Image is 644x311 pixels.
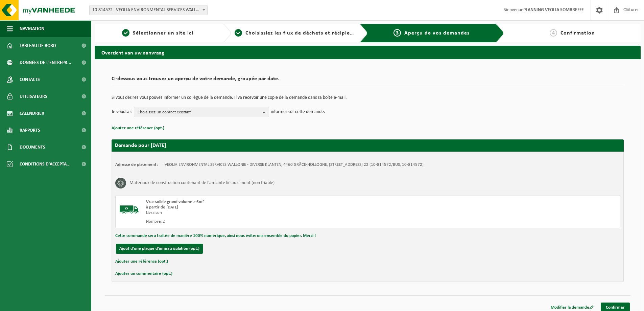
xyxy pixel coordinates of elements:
[112,76,624,85] h2: Ci-dessous vous trouvez un aperçu de votre demande, groupée par date.
[146,219,395,224] div: Nombre: 2
[146,205,178,209] strong: à partir de [DATE]
[393,29,401,37] span: 3
[20,156,71,173] span: Conditions d'accepta...
[95,46,641,59] h2: Overzicht van uw aanvraag
[20,105,44,122] span: Calendrier
[20,122,40,139] span: Rapports
[523,7,584,13] strong: PLANNING VEOLIA SOMBREFFE
[20,88,47,105] span: Utilisateurs
[115,269,172,278] button: Ajouter un commentaire (opt.)
[115,162,158,167] strong: Adresse de placement:
[112,95,624,100] p: Si vous désirez vous pouvez informer un collègue de la demande. Il va recevoir une copie de la de...
[20,139,45,156] span: Documents
[90,5,207,15] span: 10-814572 - VEOLIA ENVIRONMENTAL SERVICES WALLONIE - DIVERSE KLANTEN - GRÂCE-HOLLOGNE
[404,30,470,36] span: Aperçu de vos demandes
[235,29,242,37] span: 2
[245,30,358,36] span: Choisissiez les flux de déchets et récipients
[560,30,595,36] span: Confirmation
[129,178,275,188] h3: Matériaux de construction contenant de l'amiante lié au ciment (non friable)
[20,37,56,54] span: Tableau de bord
[112,107,132,117] p: Je voudrais
[550,29,557,37] span: 4
[20,71,40,88] span: Contacts
[115,231,316,240] button: Cette commande sera traitée de manière 100% numérique, ainsi nous éviterons ensemble du papier. M...
[116,244,203,254] button: Ajout d'une plaque d'immatriculation (opt.)
[98,29,218,37] a: 1Sélectionner un site ici
[271,107,325,117] p: informer sur cette demande.
[134,107,269,117] button: Choisissez un contact existant
[138,107,260,117] span: Choisissez un contact existant
[122,29,129,37] span: 1
[20,54,71,71] span: Données de l'entrepr...
[165,162,424,168] td: VEOLIA ENVIRONMENTAL SERVICES WALLONIE - DIVERSE KLANTEN, 4460 GRÂCE-HOLLOGNE, [STREET_ADDRESS] 2...
[115,257,168,266] button: Ajouter une référence (opt.)
[133,30,193,36] span: Sélectionner un site ici
[20,20,44,37] span: Navigation
[89,5,208,15] span: 10-814572 - VEOLIA ENVIRONMENTAL SERVICES WALLONIE - DIVERSE KLANTEN - GRÂCE-HOLLOGNE
[146,200,204,204] span: Vrac solide grand volume > 6m³
[146,210,395,216] div: Livraison
[112,124,164,133] button: Ajouter une référence (opt.)
[119,199,139,220] img: BL-SO-LV.png
[235,29,354,37] a: 2Choisissiez les flux de déchets et récipients
[115,143,166,148] strong: Demande pour [DATE]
